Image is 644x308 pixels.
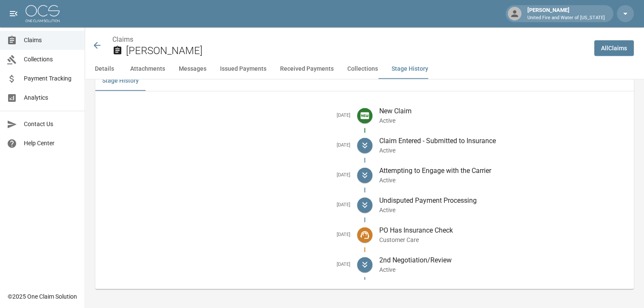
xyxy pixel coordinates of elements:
h5: [DATE] [102,112,350,118]
h5: [DATE] [102,172,350,178]
p: Customer Care [379,235,627,244]
div: [PERSON_NAME] [524,6,608,21]
p: PO Has Insurance Check [379,225,627,235]
button: open drawer [5,5,22,22]
h5: [DATE] [102,201,350,208]
button: Collections [341,58,385,79]
p: Active [379,146,627,154]
nav: breadcrumb [112,34,587,44]
h5: [DATE] [102,231,350,238]
div: anchor tabs [85,58,644,79]
button: Messages [172,58,213,79]
a: Claims [112,35,133,43]
button: Stage History [95,70,146,91]
p: Attempting to Engage with the Carrier [379,165,627,176]
p: New Claim [379,106,627,116]
div: © 2025 One Claim Solution [8,292,77,301]
p: Active [379,116,627,124]
button: Attachments [123,58,172,79]
button: Received Payments [273,58,341,79]
h5: [DATE] [102,261,350,268]
a: AllClaims [594,40,634,56]
button: Issued Payments [213,58,273,79]
div: related-list tabs [95,70,634,91]
p: 2nd Negotiation/Review [379,255,627,265]
p: Active [379,176,627,184]
span: Help Center [24,139,78,148]
h2: [PERSON_NAME] [126,44,587,57]
p: United Fire and Water of [US_STATE] [527,14,605,22]
p: Claim Entered - Submitted to Insurance [379,135,627,146]
span: Claims [24,36,78,45]
button: Details [85,58,123,79]
p: Active [379,265,627,273]
span: Contact Us [24,120,78,129]
span: Analytics [24,93,78,102]
span: Payment Tracking [24,74,78,83]
p: Undisputed Payment Processing [379,195,627,205]
h5: [DATE] [102,142,350,148]
span: Collections [24,55,78,64]
button: Stage History [385,58,435,79]
img: ocs-logo-white-transparent.png [26,5,60,22]
p: Active [379,205,627,214]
